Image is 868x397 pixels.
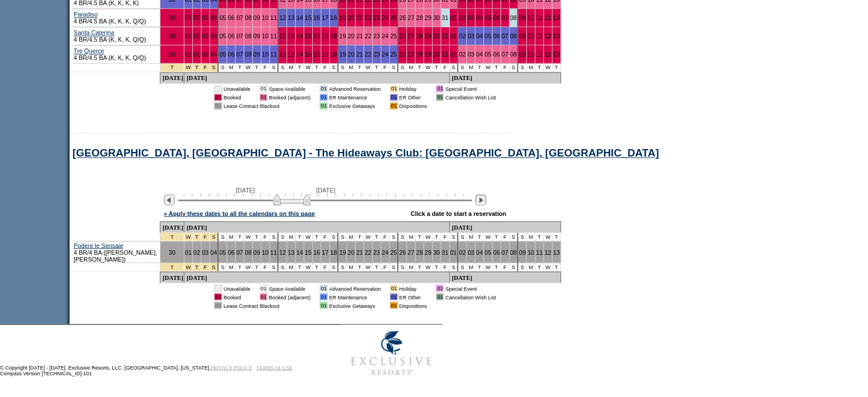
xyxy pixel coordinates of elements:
a: 16 [313,14,320,21]
td: Booked (adjacent) [269,94,310,101]
td: 01 [320,94,327,101]
td: W [244,63,253,72]
a: 05 [485,14,491,21]
a: 31 [442,248,449,255]
a: 30 [169,51,176,58]
a: 30 [433,51,440,58]
td: T [236,63,244,72]
a: 10 [262,51,269,58]
a: 11 [271,51,277,58]
a: 07 [236,14,243,21]
a: 15 [305,14,312,21]
td: Independence Day 2026 [160,232,184,241]
a: 07 [236,51,243,58]
td: Independence Day 2026 [193,63,201,72]
td: F [381,232,390,241]
td: ER Other [399,94,427,101]
a: 23 [373,14,380,21]
a: 05 [485,33,491,39]
td: Independence Day 2026 [201,232,210,241]
a: 14 [296,14,303,21]
a: PRIVACY POLICY [211,364,252,370]
td: S [390,63,399,72]
a: 30 [169,248,176,255]
td: W [244,232,253,241]
td: F [261,63,270,72]
td: 01 [390,94,397,101]
td: Cancellation Wish List [445,94,496,101]
a: 30 [433,14,440,21]
a: 06 [228,248,235,255]
a: 31 [442,51,449,58]
a: 30 [433,33,440,39]
td: ER Maintenance [329,94,381,101]
a: 12 [544,14,551,21]
a: 11 [536,51,543,58]
td: W [364,63,373,72]
a: 03 [467,33,474,39]
a: 30 [433,248,440,255]
td: T [253,232,261,241]
a: 04 [211,51,217,58]
a: 25 [390,14,397,21]
a: 10 [262,248,269,255]
a: 31 [442,33,449,39]
a: 26 [399,51,406,58]
td: [DATE] [184,221,450,232]
img: Exclusive Resorts [340,324,442,382]
a: 14 [296,248,303,255]
a: Podere le Sensaie [74,242,123,248]
a: 04 [476,248,483,255]
td: T [552,63,561,72]
a: » Apply these dates to all the calendars on this page [164,210,315,216]
a: 05 [219,51,226,58]
a: 29 [425,51,431,58]
a: 12 [544,33,551,39]
a: 14 [296,51,303,58]
a: 19 [339,14,346,21]
a: 28 [416,33,423,39]
td: S [219,232,227,241]
a: 22 [365,14,372,21]
img: Previous [164,194,175,205]
a: 31 [442,14,449,21]
td: T [253,63,261,72]
a: 21 [356,248,363,255]
a: 25 [390,248,397,255]
a: 17 [322,248,329,255]
td: 4 BR/4.5 BA (K, K, K, Q/Q) [72,45,160,63]
a: 12 [279,51,286,58]
a: 17 [322,51,329,58]
td: Special Event [445,85,496,92]
td: W [424,63,433,72]
td: M [287,232,296,241]
td: T [296,232,304,241]
a: 11 [536,14,543,21]
a: 23 [373,248,380,255]
a: 13 [288,14,294,21]
td: 01 [390,102,397,109]
td: T [296,63,304,72]
td: Independence Day 2026 [201,63,210,72]
td: 01 [320,102,327,109]
a: 08 [245,51,252,58]
div: Click a date to start a reservation [410,210,506,216]
a: 05 [219,248,226,255]
a: 01 [450,248,457,255]
td: T [373,232,381,241]
a: 22 [365,33,372,39]
a: 29 [425,33,431,39]
a: 02 [459,51,466,58]
td: 01 [436,94,443,101]
a: 01 [185,14,192,21]
td: Advanced Reservation [329,85,381,92]
td: Holiday [399,85,427,92]
a: 09 [519,248,526,255]
a: 12 [544,51,551,58]
a: 24 [382,248,389,255]
td: Exclusive Getaways [329,102,381,109]
a: 06 [228,51,235,58]
a: 03 [467,51,474,58]
td: T [433,63,441,72]
a: 16 [313,248,320,255]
